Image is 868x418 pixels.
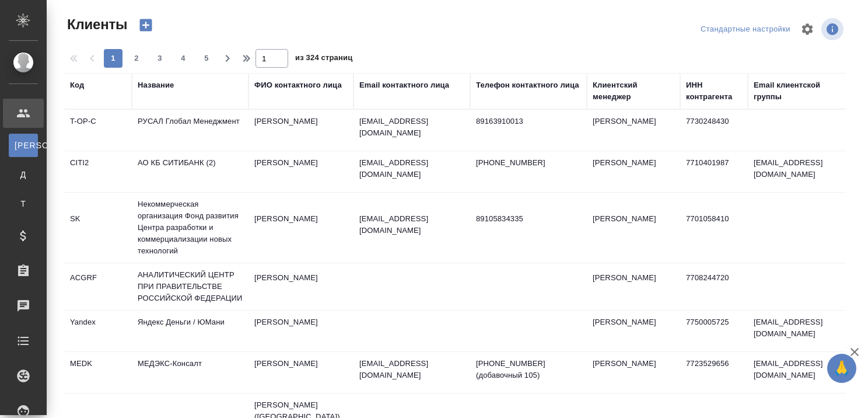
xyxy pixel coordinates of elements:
td: ACGRF [64,266,132,307]
td: 7723529656 [680,352,748,393]
td: АНАЛИТИЧЕСКИЙ ЦЕНТР ПРИ ПРАВИТЕЛЬСТВЕ РОССИЙСКОЙ ФЕДЕРАЦИИ [132,263,249,310]
td: [PERSON_NAME] [587,151,680,192]
td: [PERSON_NAME] [249,110,353,151]
td: [PERSON_NAME] [587,311,680,351]
p: [EMAIL_ADDRESS][DOMAIN_NAME] [359,358,464,381]
td: [EMAIL_ADDRESS][DOMAIN_NAME] [748,311,853,351]
td: MEDK [64,352,132,393]
p: [EMAIL_ADDRESS][DOMAIN_NAME] [359,213,464,236]
button: 2 [127,49,146,68]
td: [PERSON_NAME] [249,151,353,192]
div: split button [698,20,793,39]
span: из 324 страниц [295,51,352,68]
button: 🙏 [827,354,856,383]
p: [PHONE_NUMBER] (добавочный 105) [476,358,581,381]
div: ФИО контактного лица [254,79,342,91]
td: [EMAIL_ADDRESS][DOMAIN_NAME] [748,151,853,192]
p: [PHONE_NUMBER] [476,157,581,169]
p: 89105834335 [476,213,581,225]
td: [PERSON_NAME] [587,110,680,151]
span: [PERSON_NAME] [15,140,32,151]
td: МЕДЭКС-Консалт [132,352,249,393]
span: Настроить таблицу [793,15,821,43]
td: 7701058410 [680,207,748,248]
p: [EMAIL_ADDRESS][DOMAIN_NAME] [359,157,464,180]
span: 🙏 [832,356,852,381]
td: Yandex [64,311,132,351]
td: Некоммерческая организация Фонд развития Центра разработки и коммерциализации новых технологий [132,193,249,263]
div: Email клиентской группы [754,79,847,103]
td: АО КБ СИТИБАНК (2) [132,151,249,192]
div: ИНН контрагента [686,79,742,103]
td: [PERSON_NAME] [249,207,353,248]
td: [PERSON_NAME] [587,207,680,248]
a: Д [9,163,38,186]
td: 7710401987 [680,151,748,192]
button: 4 [174,49,192,68]
td: [PERSON_NAME] [587,352,680,393]
td: T-OP-C [64,110,132,151]
td: SK [64,207,132,248]
div: Клиентский менеджер [593,79,674,103]
button: 5 [197,49,216,68]
span: Т [15,198,32,210]
button: Создать [132,15,160,35]
span: 3 [150,53,169,64]
span: Клиенты [64,15,127,34]
button: 3 [150,49,169,68]
td: 7730248430 [680,110,748,151]
td: [PERSON_NAME] [249,266,353,307]
div: Email контактного лица [359,79,449,91]
td: [PERSON_NAME] [249,352,353,393]
span: Д [15,169,32,180]
a: [PERSON_NAME] [9,134,38,157]
td: 7708244720 [680,266,748,307]
td: CITI2 [64,151,132,192]
div: Телефон контактного лица [476,79,579,91]
span: 2 [127,53,146,64]
div: Название [138,79,174,91]
td: [EMAIL_ADDRESS][DOMAIN_NAME] [748,352,853,393]
td: [PERSON_NAME] [249,311,353,351]
td: [PERSON_NAME] [587,266,680,307]
div: Код [70,79,84,91]
p: [EMAIL_ADDRESS][DOMAIN_NAME] [359,116,464,139]
span: 4 [174,53,192,64]
td: РУСАЛ Глобал Менеджмент [132,110,249,151]
td: 7750005725 [680,311,748,351]
a: Т [9,192,38,215]
span: Посмотреть информацию [821,18,846,40]
td: Яндекс Деньги / ЮМани [132,311,249,351]
span: 5 [197,53,216,64]
p: 89163910013 [476,116,581,127]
